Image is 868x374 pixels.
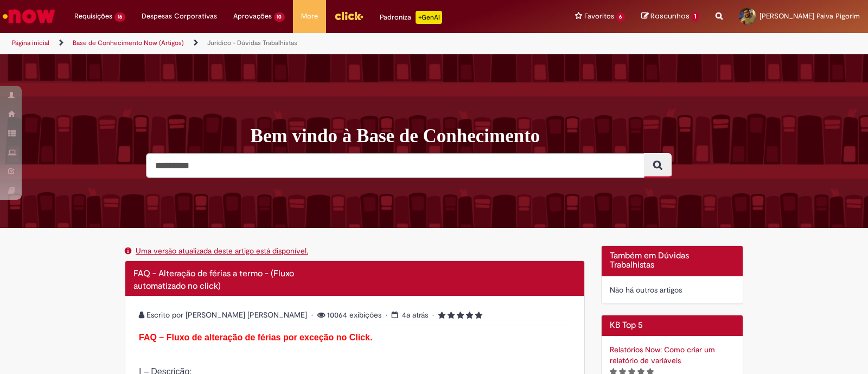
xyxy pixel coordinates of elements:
[251,125,751,148] h1: Bem vindo à Base de Conhecimento
[438,310,482,320] span: Classificação média do artigo - 5.0 estrelas
[74,11,112,22] span: Requisições
[301,11,318,22] span: More
[73,39,184,47] a: Base de Conhecimento Now (Artigos)
[610,251,735,270] h2: Também em Dúvidas Trabalhistas
[386,310,390,320] span: •
[650,11,690,21] span: Rascunhos
[136,246,308,256] a: Uma versão atualizada deste artigo está disponível.
[207,39,297,47] a: Jurídico - Dúvidas Trabalhistas
[432,310,436,320] span: •
[457,312,464,319] i: 3
[12,39,49,47] a: Página inicial
[334,8,363,24] img: click_logo_yellow_360x200.png
[616,12,626,22] span: 6
[416,11,442,24] p: +GenAi
[139,310,309,320] span: Escrito por [PERSON_NAME] [PERSON_NAME]
[8,33,571,53] ul: Trilhas de página
[311,310,315,320] span: •
[432,310,482,320] span: 5 rating
[610,284,735,295] div: Não há outros artigos
[641,11,699,22] a: Rascunhos
[311,310,384,320] span: 10064 exibições
[475,312,482,319] i: 5
[380,11,442,24] div: Padroniza
[142,11,217,22] span: Despesas Corporativas
[133,268,294,291] span: FAQ - Alteração de férias a termo - (Fluxo automatizado no click)
[448,312,455,319] i: 2
[466,312,473,319] i: 4
[438,312,445,319] i: 1
[610,321,735,331] h2: KB Top 5
[759,11,860,21] span: [PERSON_NAME] Paiva Pigorim
[691,12,699,22] span: 1
[1,5,57,27] img: ServiceNow
[114,12,125,22] span: 16
[584,11,614,22] span: Favoritos
[233,11,272,22] span: Aprovações
[139,333,372,342] strong: FAQ – Fluxo de alteração de férias por exceção no Click.
[601,245,744,304] div: Também em Dúvidas Trabalhistas
[610,345,715,365] a: Artigo, Relatórios Now: Como criar um relatório de variáveis , classificação de 5 estrelas
[644,153,672,178] button: Pesquisar
[402,310,428,320] time: 30/03/2022 14:49:59
[402,310,428,320] span: 4a atrás
[146,153,644,178] input: Pesquisar
[274,12,285,22] span: 10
